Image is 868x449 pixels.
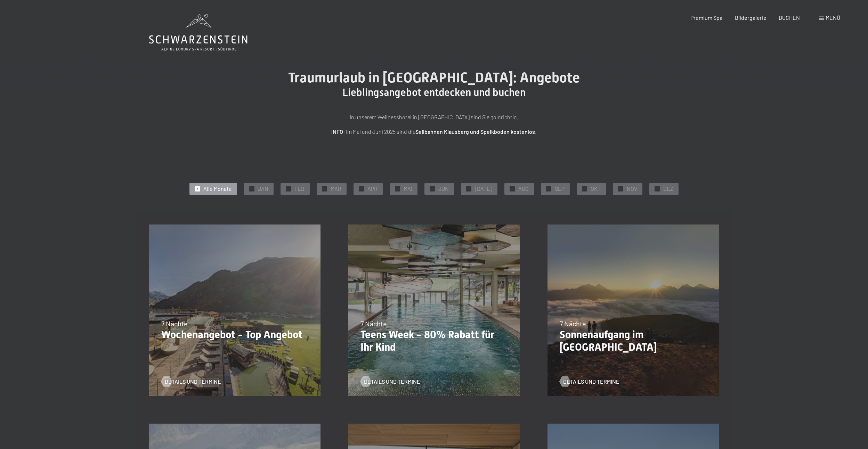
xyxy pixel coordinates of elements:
[165,378,221,385] span: Details und Termine
[591,185,601,193] span: OKT
[431,186,434,191] span: ✓
[364,378,420,385] span: Details und Termine
[560,319,586,328] span: 7 Nächte
[360,328,508,353] p: Teens Week - 80% Rabatt für Ihr Kind
[161,378,221,385] a: Details und Termine
[360,378,420,385] a: Details und Termine
[161,319,188,328] span: 7 Nächte
[161,328,308,341] p: Wochenangebot - Top Angebot
[555,185,565,193] span: SEP
[342,86,526,98] span: Lieblingsangebot entdecken und buchen
[331,185,341,193] span: MAR
[203,185,232,193] span: Alle Monate
[560,328,707,353] p: Sonnenaufgang im [GEOGRAPHIC_DATA]
[656,186,659,191] span: ✓
[779,14,800,21] a: BUCHEN
[826,14,840,21] span: Menü
[287,186,290,191] span: ✓
[690,14,722,21] a: Premium Spa
[627,185,637,193] span: NOV
[663,185,673,193] span: DEZ
[260,113,608,122] p: In unserem Wellnesshotel in [GEOGRAPHIC_DATA] sind Sie goldrichtig.
[547,186,550,191] span: ✓
[415,128,535,135] strong: Seilbahnen Klausberg und Speikboden kostenlos
[563,378,619,385] span: Details und Termine
[396,186,399,191] span: ✓
[323,186,326,191] span: ✓
[560,378,619,385] a: Details und Termine
[260,127,608,136] p: : Im Mai und Juni 2025 sind die .
[518,185,529,193] span: AUG
[288,70,580,86] span: Traumurlaub in [GEOGRAPHIC_DATA]: Angebote
[367,241,425,248] span: Einwilligung Marketing*
[360,319,387,328] span: 7 Nächte
[294,185,305,193] span: FEB
[251,186,253,191] span: ✓
[468,186,470,191] span: ✓
[438,185,449,193] span: JUN
[331,128,343,135] strong: INFO
[258,185,268,193] span: JAN
[196,186,199,191] span: ✓
[360,186,363,191] span: ✓
[619,186,622,191] span: ✓
[475,185,492,193] span: [DATE]
[583,186,586,191] span: ✓
[404,185,412,193] span: MAI
[367,185,378,193] span: APR
[735,14,766,21] a: Bildergalerie
[511,186,514,191] span: ✓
